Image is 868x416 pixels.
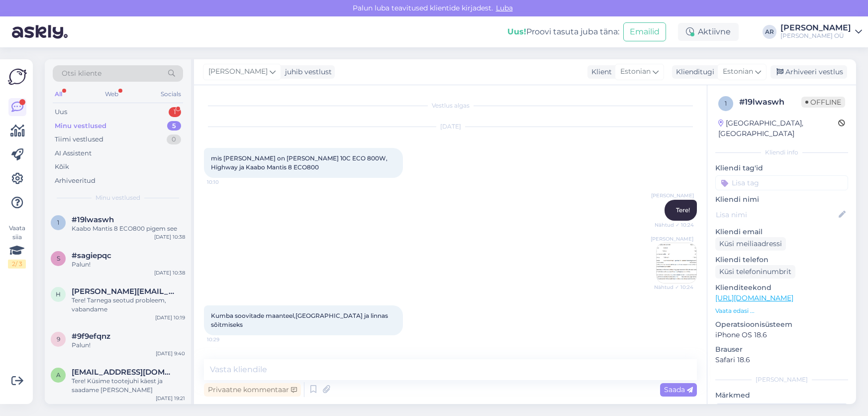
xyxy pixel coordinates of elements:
[204,122,697,131] div: [DATE]
[211,154,389,171] span: mis [PERSON_NAME] on [PERSON_NAME] 10C ECO 800W, Highway ja Kaabo Mantis 8 ECO800
[72,251,111,260] span: #sagiepqc
[57,335,60,343] span: 9
[96,193,140,202] span: Minu vestlused
[715,319,848,330] p: Operatsioonisüsteem
[715,282,848,293] p: Klienditeekond
[207,336,244,343] span: 10:29
[507,26,619,38] div: Proovi tasuta juba täna:
[56,371,61,379] span: a
[281,67,332,77] div: juhib vestlust
[57,219,59,226] span: 1
[654,283,693,291] span: Nähtud ✓ 10:24
[676,206,690,214] span: Tere!
[715,390,848,401] p: Märkmed
[167,135,181,144] div: 0
[672,67,714,77] div: Klienditugi
[716,209,837,220] input: Lisa nimi
[55,121,106,131] div: Minu vestlused
[780,32,851,40] div: [PERSON_NAME] OÜ
[780,24,862,40] a: [PERSON_NAME][PERSON_NAME] OÜ
[72,368,175,377] span: aigalaan@gmail.com
[55,176,96,186] div: Arhiveeritud
[8,67,27,86] img: Askly Logo
[169,107,181,117] div: 1
[156,350,185,357] div: [DATE] 9:40
[715,194,848,205] p: Kliendi nimi
[55,107,67,117] div: Uus
[507,27,526,36] b: Uus!
[715,175,848,190] input: Lisa tag
[155,314,185,321] div: [DATE] 10:19
[72,287,175,296] span: helen.loondre@icloud.com
[715,293,793,302] a: [URL][DOMAIN_NAME]
[718,118,838,139] div: [GEOGRAPHIC_DATA], [GEOGRAPHIC_DATA]
[156,395,185,402] div: [DATE] 19:21
[715,255,848,265] p: Kliendi telefon
[801,97,845,108] span: Offline
[657,243,696,283] img: Attachment
[57,255,60,262] span: s
[159,88,183,101] div: Socials
[655,221,694,229] span: Nähtud ✓ 10:24
[72,224,185,233] div: Kaabo Mantis 8 ECO800 pigem see
[651,235,693,243] span: [PERSON_NAME]
[739,96,801,108] div: # 19lwaswh
[771,65,847,79] div: Arhiveeri vestlus
[651,349,694,357] span: [PERSON_NAME]
[53,88,64,101] div: All
[62,68,101,79] span: Otsi kliente
[154,269,185,277] div: [DATE] 10:38
[725,100,727,107] span: 1
[72,296,185,314] div: Tere! Tarnega seotud probleem, vabandame
[8,260,26,269] div: 2 / 3
[678,23,739,41] div: Aktiivne
[204,101,697,110] div: Vestlus algas
[211,312,389,328] span: Kumba soovitade maanteel,[GEOGRAPHIC_DATA] ja linnas sõitmiseks
[72,377,185,395] div: Tere! Küsime tootejuhi käest ja saadame [PERSON_NAME]
[72,215,114,224] span: #19lwaswh
[103,88,120,101] div: Web
[8,224,26,269] div: Vaata siia
[207,178,244,186] span: 10:10
[715,330,848,340] p: iPhone OS 18.6
[72,332,110,341] span: #9f9efqnz
[715,265,795,278] div: Küsi telefoninumbrit
[55,148,92,158] div: AI Assistent
[715,227,848,237] p: Kliendi email
[623,22,666,41] button: Emailid
[715,148,848,157] div: Kliendi info
[620,66,651,77] span: Estonian
[154,233,185,241] div: [DATE] 10:38
[715,375,848,384] div: [PERSON_NAME]
[55,135,103,144] div: Tiimi vestlused
[72,260,185,269] div: Palun!
[167,121,181,131] div: 5
[587,67,612,77] div: Klient
[72,341,185,350] div: Palun!
[715,344,848,355] p: Brauser
[715,306,848,315] p: Vaata edasi ...
[763,25,776,39] div: AR
[715,355,848,365] p: Safari 18.6
[723,66,753,77] span: Estonian
[780,24,851,32] div: [PERSON_NAME]
[715,163,848,173] p: Kliendi tag'id
[55,162,69,172] div: Kõik
[204,383,301,397] div: Privaatne kommentaar
[715,237,786,251] div: Küsi meiliaadressi
[651,192,694,199] span: [PERSON_NAME]
[664,385,693,394] span: Saada
[208,66,268,77] span: [PERSON_NAME]
[493,3,516,12] span: Luba
[56,290,61,298] span: h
